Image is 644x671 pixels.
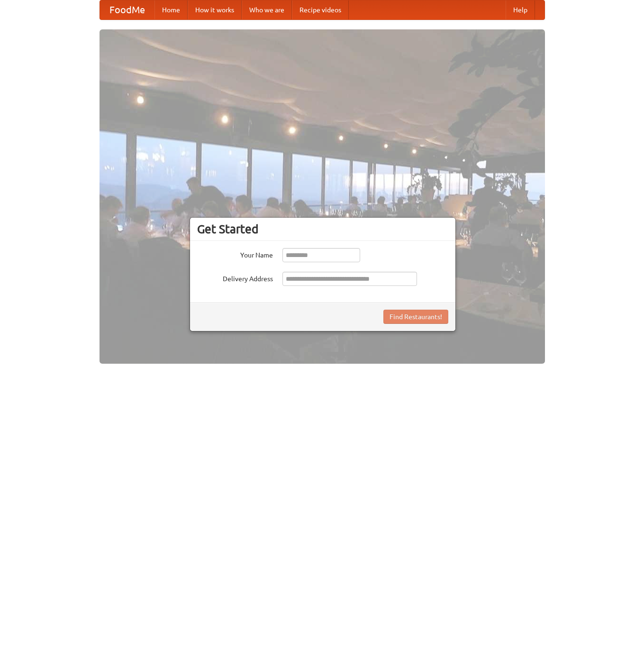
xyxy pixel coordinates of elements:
[292,0,349,19] a: Recipe videos
[154,0,188,19] a: Home
[383,310,448,324] button: Find Restaurants!
[197,272,273,284] label: Delivery Address
[197,222,448,236] h3: Get Started
[242,0,292,19] a: Who we are
[100,0,154,19] a: FoodMe
[197,248,273,260] label: Your Name
[188,0,242,19] a: How it works
[506,0,535,19] a: Help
